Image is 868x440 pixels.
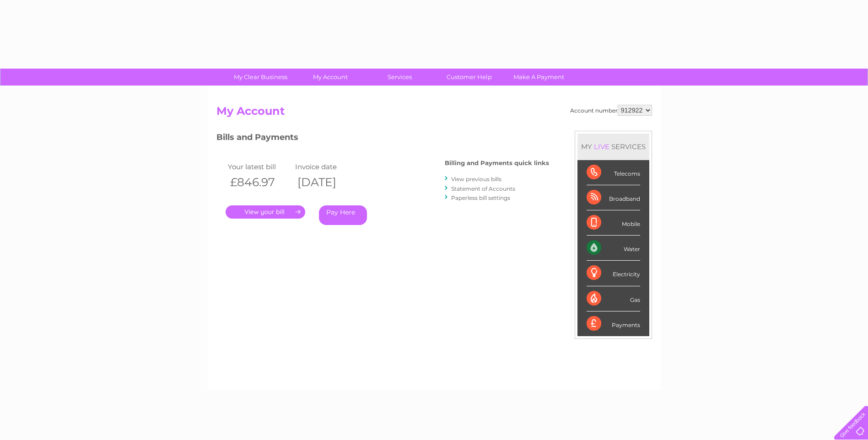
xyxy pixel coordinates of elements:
[592,142,611,151] div: LIVE
[226,173,293,192] th: £846.97
[223,69,298,86] a: My Clear Business
[292,69,368,86] a: My Account
[293,161,361,173] td: Invoice date
[451,194,510,201] a: Paperless bill settings
[577,134,649,160] div: MY SERVICES
[362,69,437,86] a: Services
[216,131,549,147] h3: Bills and Payments
[319,205,367,225] a: Pay Here
[587,286,640,311] div: Gas
[587,311,640,336] div: Payments
[445,160,549,166] h4: Billing and Payments quick links
[587,210,640,236] div: Mobile
[501,69,577,86] a: Make A Payment
[587,185,640,210] div: Broadband
[431,69,507,86] a: Customer Help
[226,205,305,219] a: .
[451,185,515,192] a: Statement of Accounts
[451,176,501,182] a: View previous bills
[216,105,652,122] h2: My Account
[293,173,361,192] th: [DATE]
[570,105,652,116] div: Account number
[587,236,640,261] div: Water
[587,261,640,286] div: Electricity
[226,161,293,173] td: Your latest bill
[587,160,640,185] div: Telecoms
